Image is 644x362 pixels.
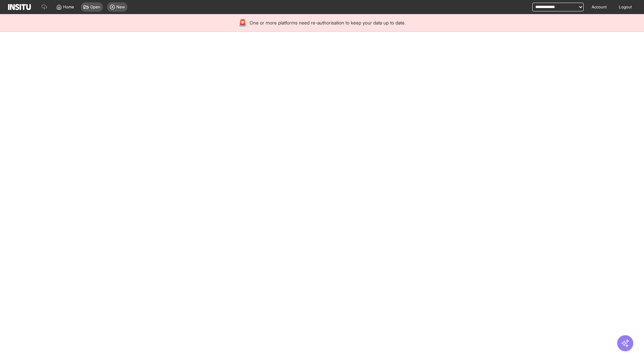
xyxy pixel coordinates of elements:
[238,18,247,27] div: 🚨
[116,4,125,10] span: New
[250,19,406,26] span: One or more platforms need re-authorisation to keep your data up to date.
[90,4,100,10] span: Open
[63,4,74,10] span: Home
[8,4,31,10] img: Logo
